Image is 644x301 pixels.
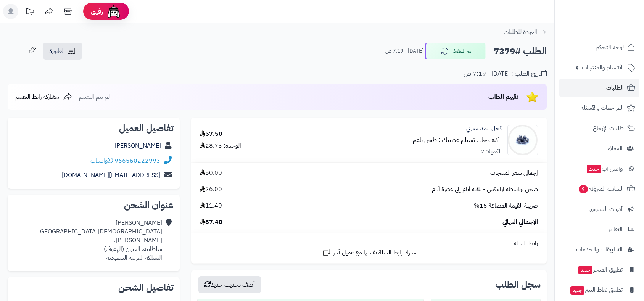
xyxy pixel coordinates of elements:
[466,124,502,133] a: كحل اثمد مغربي
[14,124,174,133] h2: تفاصيل العميل
[15,92,59,101] span: مشاركة رابط التقييم
[559,139,639,158] a: العملاء
[425,43,486,59] button: تم التنفيذ
[559,220,639,238] a: التقارير
[559,119,639,137] a: طلبات الإرجاع
[432,185,538,194] span: شحن بواسطة ارامكس - ثلاثة أيام إلى عشرة أيام
[559,38,639,56] a: لوحة التحكم
[608,224,623,235] span: التقارير
[570,285,623,295] span: تطبيق نقاط البيع
[464,69,547,78] div: تاريخ الطلب : [DATE] - 7:19 ص
[559,281,639,299] a: تطبيق نقاط البيعجديد
[106,4,121,19] img: ai-face.png
[200,169,222,177] span: 50.00
[578,183,624,194] span: السلات المتروكة
[43,43,82,60] a: الفاتورة
[198,276,261,293] button: أضف تحديث جديد
[200,218,222,227] span: 87.40
[481,147,502,156] div: الكمية: 2
[578,264,623,275] span: تطبيق المتجر
[494,43,547,59] h2: الطلب #7379
[413,135,502,145] small: - كيف حاب تستلم عشبتك : طحن ناعم
[570,286,584,295] span: جديد
[385,47,423,55] small: [DATE] - 7:19 ص
[504,27,537,37] span: العودة للطلبات
[488,92,518,101] span: تقييم الطلب
[474,201,538,210] span: ضريبة القيمة المضافة 15%
[200,185,222,194] span: 26.00
[559,200,639,218] a: أدوات التسويق
[559,79,639,97] a: الطلبات
[559,180,639,198] a: السلات المتروكة9
[79,92,110,101] span: لم يتم التقييم
[559,240,639,259] a: التطبيقات والخدمات
[495,280,541,289] h3: سجل الطلب
[14,201,174,210] h2: عنوان الشحن
[322,248,416,257] a: شارك رابط السلة نفسها مع عميل آخر
[91,7,103,16] span: رفيق
[504,27,547,37] a: العودة للطلبات
[194,239,544,248] div: رابط السلة
[596,42,624,53] span: لوحة التحكم
[559,159,639,178] a: وآتس آبجديد
[582,62,624,73] span: الأقسام والمنتجات
[559,99,639,117] a: المراجعات والأسئلة
[490,169,538,177] span: إجمالي سعر المنتجات
[200,142,241,150] div: الوحدة: 28.75
[20,4,39,21] a: تحديثات المنصة
[333,248,416,257] span: شارك رابط السلة نفسها مع عميل آخر
[114,141,161,150] a: [PERSON_NAME]
[589,204,623,214] span: أدوات التسويق
[608,143,623,154] span: العملاء
[587,165,601,173] span: جديد
[49,47,65,56] span: الفاتورة
[586,163,623,174] span: وآتس آب
[581,103,624,113] span: المراجعات والأسئلة
[14,219,162,262] div: [PERSON_NAME] [DEMOGRAPHIC_DATA][GEOGRAPHIC_DATA][PERSON_NAME]، سلطانيه، العيون (الهفوف) المملكة ...
[200,130,222,138] div: 57.50
[200,201,222,210] span: 11.40
[14,283,174,292] h2: تفاصيل الشحن
[90,156,113,165] a: واتساب
[592,19,637,35] img: logo-2.png
[576,244,623,255] span: التطبيقات والخدمات
[508,125,538,155] img: 5d927f413a37834c76ed478feb200e6b9-90x90.jpeg
[62,171,160,180] a: [EMAIL_ADDRESS][DOMAIN_NAME]
[606,82,624,93] span: الطلبات
[15,92,72,101] a: مشاركة رابط التقييم
[114,156,160,165] a: 966560222993
[502,218,538,227] span: الإجمالي النهائي
[579,185,588,193] span: 9
[559,261,639,279] a: تطبيق المتجرجديد
[593,123,624,134] span: طلبات الإرجاع
[578,266,592,274] span: جديد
